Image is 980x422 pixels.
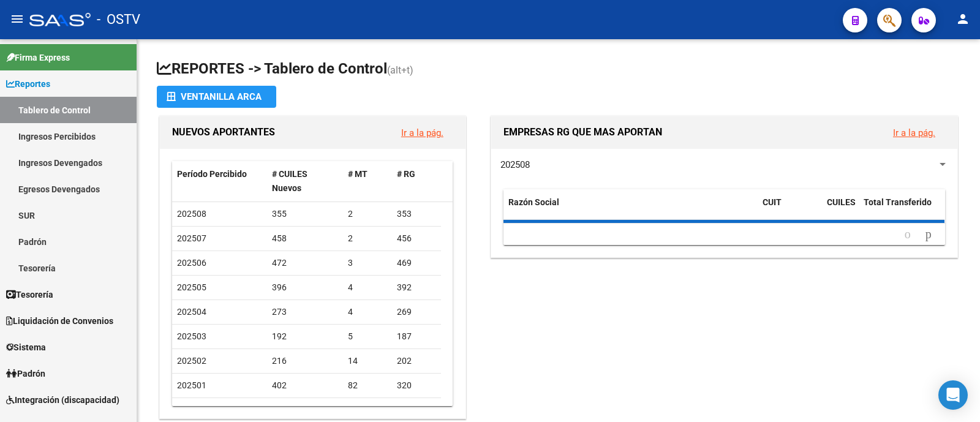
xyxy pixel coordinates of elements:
datatable-header-cell: CUILES [822,189,859,230]
span: Total Transferido [864,197,932,207]
span: # RG [397,169,415,179]
div: 14 [348,354,387,368]
span: (alt+t) [387,64,413,76]
div: 443 [397,403,436,417]
div: 82 [348,379,387,393]
datatable-header-cell: # CUILES Nuevos [267,161,344,202]
div: 5 [348,330,387,344]
div: 320 [397,379,436,393]
span: 202508 [500,159,530,170]
span: 202506 [177,258,206,268]
span: 202504 [177,307,206,317]
span: 202503 [177,331,206,341]
div: 3 [348,256,387,270]
span: - OSTV [97,6,140,33]
span: 202502 [177,356,206,366]
datatable-header-cell: Total Transferido [859,189,944,230]
span: Razón Social [508,197,559,207]
div: Open Intercom Messenger [938,380,968,410]
span: Reportes [6,77,50,91]
span: Tesorería [6,288,53,301]
span: Sistema [6,341,46,354]
span: # CUILES Nuevos [272,169,307,193]
span: Liquidación de Convenios [6,314,113,328]
div: Ventanilla ARCA [167,86,266,108]
div: 192 [272,330,339,344]
mat-icon: menu [10,12,24,26]
div: 1.622 [272,403,339,417]
span: Período Percibido [177,169,247,179]
div: 355 [272,207,339,221]
button: Ventanilla ARCA [157,86,276,108]
a: go to previous page [899,228,916,241]
a: Ir a la pág. [893,127,935,138]
div: 456 [397,232,436,246]
div: 472 [272,256,339,270]
h1: REPORTES -> Tablero de Control [157,59,960,80]
datatable-header-cell: CUIT [758,189,822,230]
span: CUILES [827,197,856,207]
div: 2 [348,207,387,221]
span: EMPRESAS RG QUE MAS APORTAN [503,126,662,138]
div: 392 [397,281,436,295]
div: 273 [272,305,339,319]
div: 187 [397,330,436,344]
mat-icon: person [956,12,970,26]
div: 396 [272,281,339,295]
div: 353 [397,207,436,221]
datatable-header-cell: # MT [343,161,392,202]
div: 458 [272,232,339,246]
span: 202505 [177,282,206,292]
datatable-header-cell: # RG [392,161,441,202]
span: CUIT [763,197,782,207]
button: Ir a la pág. [883,121,945,144]
span: 202412 [177,405,206,415]
div: 216 [272,354,339,368]
div: 469 [397,256,436,270]
datatable-header-cell: Razón Social [503,189,758,230]
div: 1.179 [348,403,387,417]
div: 2 [348,232,387,246]
div: 4 [348,305,387,319]
div: 402 [272,379,339,393]
div: 202 [397,354,436,368]
span: 202507 [177,233,206,243]
div: 269 [397,305,436,319]
span: 202501 [177,380,206,390]
span: Firma Express [6,51,70,64]
div: 4 [348,281,387,295]
span: NUEVOS APORTANTES [172,126,275,138]
button: Ir a la pág. [391,121,453,144]
span: Padrón [6,367,45,380]
a: Ir a la pág. [401,127,443,138]
a: go to next page [920,228,937,241]
span: Integración (discapacidad) [6,393,119,407]
span: # MT [348,169,367,179]
datatable-header-cell: Período Percibido [172,161,267,202]
span: 202508 [177,209,206,219]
